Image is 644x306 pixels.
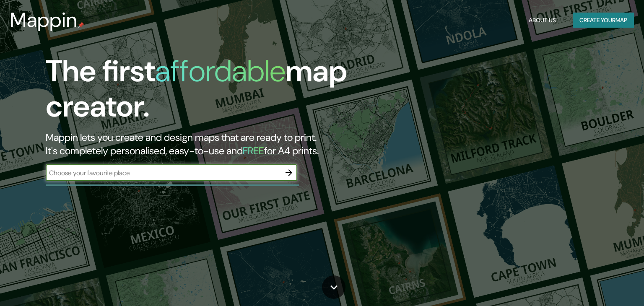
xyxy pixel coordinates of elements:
[78,22,84,29] img: mappin-pin
[573,13,634,28] button: Create yourmap
[46,168,280,178] input: Choose your favourite place
[525,13,559,28] button: About Us
[46,54,368,131] h1: The first map creator.
[243,144,264,157] h5: FREE
[46,131,368,158] h2: Mappin lets you create and design maps that are ready to print. It's completely personalised, eas...
[10,8,78,32] h3: Mappin
[155,52,286,91] h1: affordable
